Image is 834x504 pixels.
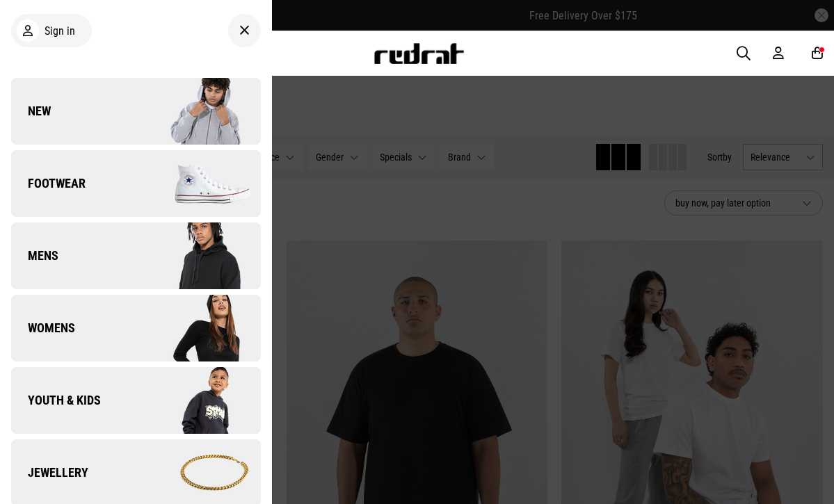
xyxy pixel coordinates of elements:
[11,222,261,289] a: Mens Company
[11,247,58,264] span: Mens
[11,6,53,47] button: Open LiveChat chat widget
[136,76,260,146] img: Company
[11,103,51,120] span: New
[11,320,75,336] span: Womens
[11,464,88,481] span: Jewellery
[11,295,261,361] a: Womens Company
[11,150,261,217] a: Footwear Company
[136,293,260,363] img: Company
[136,366,260,435] img: Company
[11,78,261,145] a: New Company
[45,24,75,38] span: Sign in
[373,43,465,64] img: Redrat logo
[11,392,101,409] span: Youth & Kids
[136,221,260,291] img: Company
[11,367,261,434] a: Youth & Kids Company
[11,175,86,192] span: Footwear
[136,149,260,218] img: Company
